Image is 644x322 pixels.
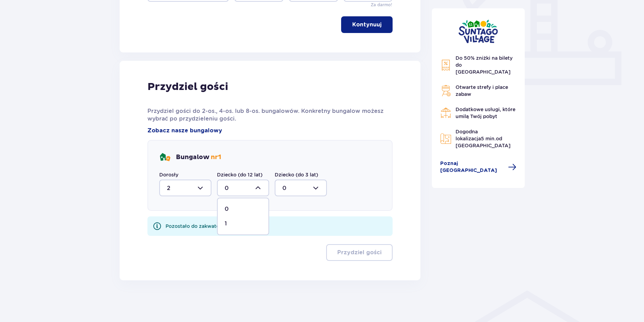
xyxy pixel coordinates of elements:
span: Do 50% zniżki na bilety do [GEOGRAPHIC_DATA] [456,55,513,75]
p: Przydziel gości [337,249,381,256]
img: Discount Icon [440,59,451,71]
img: Grill Icon [440,85,451,96]
p: Za darmo! [371,2,392,8]
p: 1 [225,220,227,228]
div: Pozostało do zakwaterowania 1 z 3 gości. [166,223,266,230]
label: Dorosły [159,171,178,178]
p: 0 [225,205,229,213]
label: Dziecko (do 12 lat) [217,171,263,178]
p: Przydziel gości do 2-os., 4-os. lub 8-os. bungalowów. Konkretny bungalow możesz wybrać po przydzi... [147,107,393,123]
button: Przydziel gości [326,244,393,261]
a: Poznaj [GEOGRAPHIC_DATA] [440,160,517,174]
img: Map Icon [440,133,451,144]
span: 5 min. [481,136,496,141]
a: Zobacz nasze bungalowy [147,127,222,134]
button: Kontynuuj [341,16,393,33]
span: nr 1 [211,153,221,161]
label: Dziecko (do 3 lat) [275,171,318,178]
p: Kontynuuj [352,21,381,28]
p: Przydziel gości [147,80,228,93]
img: Suntago Village [458,19,498,43]
span: Poznaj [GEOGRAPHIC_DATA] [440,160,504,174]
span: Otwarte strefy i place zabaw [456,84,508,97]
span: Dodatkowe usługi, które umilą Twój pobyt [456,107,515,119]
img: Restaurant Icon [440,107,451,118]
span: Dogodna lokalizacja od [GEOGRAPHIC_DATA] [456,129,510,148]
p: Bungalow [176,153,221,162]
img: bungalows Icon [159,152,170,163]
